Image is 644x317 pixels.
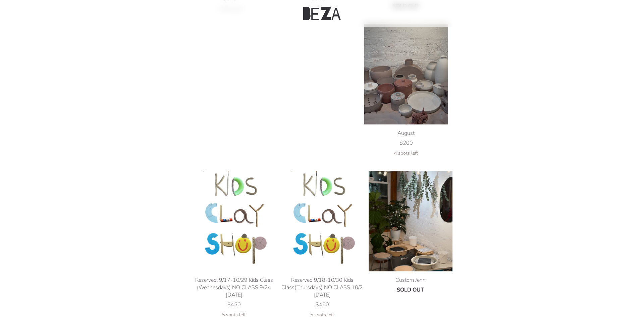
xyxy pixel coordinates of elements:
[364,150,448,156] div: 4 spots left
[280,171,364,271] img: Reserved 9/18-10/30 Kids Class(Thursdays) NO CLASS 10/2 YOM KIPPUR product photo
[369,276,452,284] div: Custom Jenn
[364,139,448,147] div: $200
[397,286,424,294] span: SOLD OUT
[192,301,276,308] div: $450
[369,218,452,294] a: Custom Jenn product photo Custom Jenn SOLD OUT
[369,171,452,271] img: Custom Jenn product photo
[192,276,276,299] div: Reserved, 9/17-10/29 Kids Class (Wednesdays) NO CLASS 9/24 [DATE]
[303,7,341,20] img: Beza Studio Logo
[192,171,276,271] img: Reserved, 9/17-10/29 Kids Class (Wednesdays) NO CLASS 9/24 ROSH HASHANAH product photo
[280,301,364,308] div: $450
[364,24,448,124] img: August product photo
[364,71,448,156] a: August product photo August $200 4 spots left
[280,276,364,299] div: Reserved 9/18-10/30 Kids Class(Thursdays) NO CLASS 10/2 [DATE]
[364,129,448,137] div: August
